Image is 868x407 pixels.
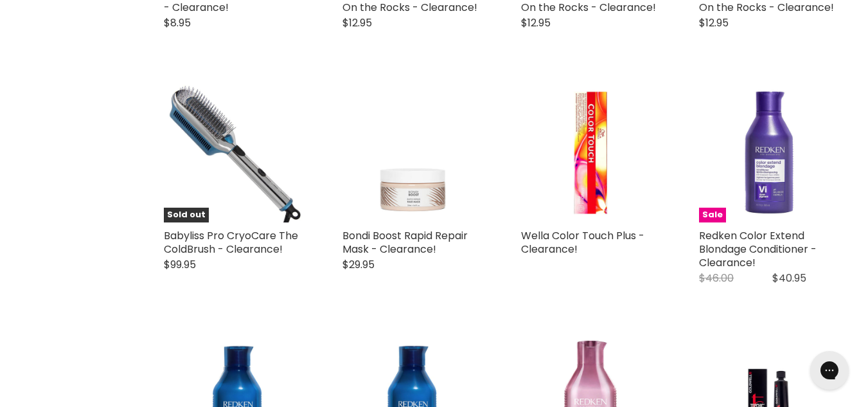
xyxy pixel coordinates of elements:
[342,15,372,30] span: $12.95
[342,257,375,272] span: $29.95
[164,208,209,222] span: Sold out
[521,82,661,222] img: Wella Color Touch Plus - Clearance!
[772,271,806,285] span: $40.95
[164,15,191,30] span: $8.95
[164,82,304,222] a: Babyliss Pro CryoCare The ColdBrush - Clearance! Sold out
[804,347,855,394] iframe: Gorgias live chat messenger
[699,271,734,285] span: $46.00
[164,257,196,272] span: $99.95
[342,228,468,257] a: Bondi Boost Rapid Repair Mask - Clearance!
[699,228,817,270] a: Redken Color Extend Blondage Conditioner - Clearance!
[521,228,644,257] a: Wella Color Touch Plus - Clearance!
[699,82,839,222] img: Redken Color Extend Blondage Conditioner - Clearance!
[342,82,483,222] img: Bondi Boost Rapid Repair Mask - Clearance!
[521,15,551,30] span: $12.95
[164,82,304,222] img: Babyliss Pro CryoCare The ColdBrush - Clearance!
[164,228,298,257] a: Babyliss Pro CryoCare The ColdBrush - Clearance!
[699,208,726,222] span: Sale
[699,15,729,30] span: $12.95
[699,82,839,222] a: Redken Color Extend Blondage Conditioner - Clearance! Sale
